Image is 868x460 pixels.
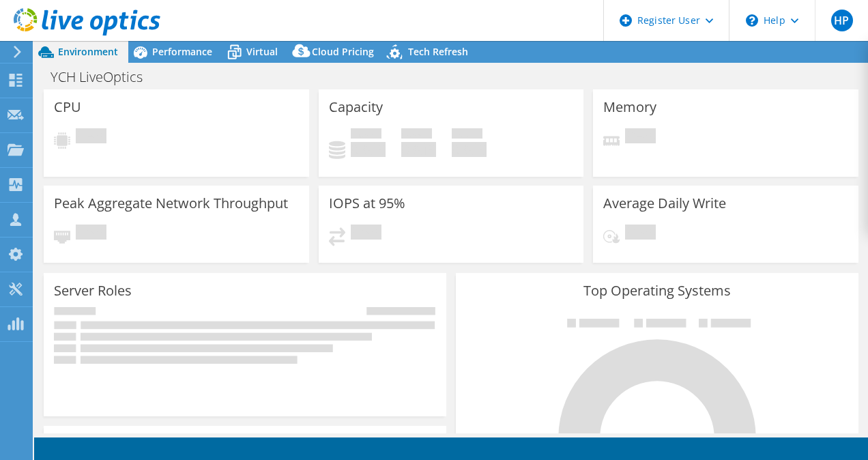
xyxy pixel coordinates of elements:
[351,142,386,157] h4: 0 GiB
[351,225,381,243] span: Pending
[152,45,212,58] span: Performance
[246,45,278,58] span: Virtual
[746,14,758,27] svg: \n
[58,45,118,58] span: Environment
[408,45,468,58] span: Tech Refresh
[76,128,106,147] span: Pending
[831,10,853,31] span: HP
[452,142,487,157] h4: 0 GiB
[44,70,164,85] h1: YCH LiveOptics
[329,100,383,115] h3: Capacity
[452,128,482,142] span: Total
[76,225,106,243] span: Pending
[401,142,436,157] h4: 0 GiB
[603,196,726,211] h3: Average Daily Write
[54,283,132,298] h3: Server Roles
[351,128,381,142] span: Used
[54,196,288,211] h3: Peak Aggregate Network Throughput
[54,100,81,115] h3: CPU
[625,225,656,243] span: Pending
[401,128,432,142] span: Free
[312,45,374,58] span: Cloud Pricing
[466,283,848,298] h3: Top Operating Systems
[329,196,405,211] h3: IOPS at 95%
[625,128,656,147] span: Pending
[603,100,656,115] h3: Memory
